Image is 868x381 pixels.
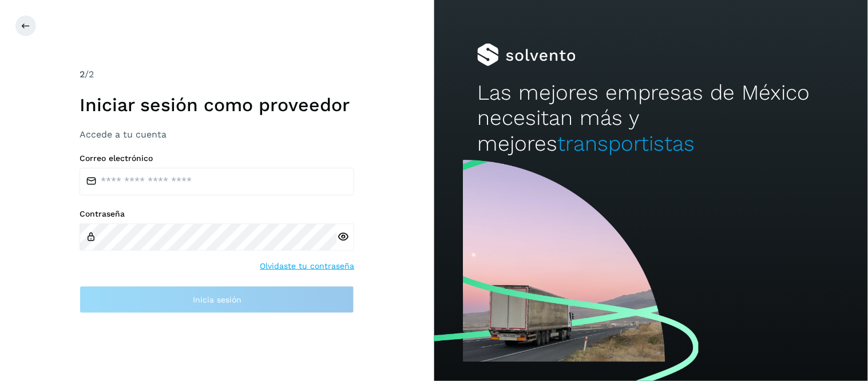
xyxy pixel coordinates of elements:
[80,129,354,140] h3: Accede a tu cuenta
[80,94,354,116] h1: Iniciar sesión como proveedor
[80,286,354,313] button: Inicia sesión
[80,209,354,219] label: Contraseña
[260,260,354,272] a: Olvidaste tu contraseña
[193,296,241,304] span: Inicia sesión
[80,154,354,163] label: Correo electrónico
[80,68,354,81] div: /2
[557,131,695,156] span: transportistas
[80,69,85,80] span: 2
[477,80,825,156] h2: Las mejores empresas de México necesitan más y mejores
